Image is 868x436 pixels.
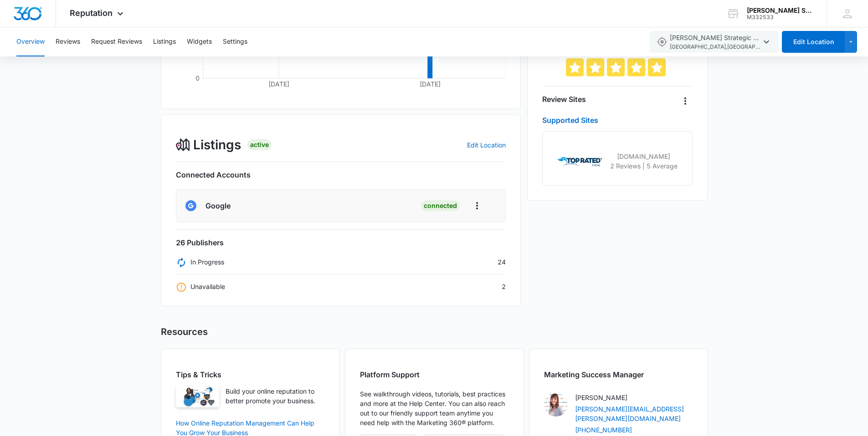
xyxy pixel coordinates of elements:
[70,8,113,18] span: Reputation
[421,200,460,211] div: Connected
[226,386,324,407] p: Build your online reputation to better promote your business.
[193,135,241,154] span: Listings
[575,393,693,402] p: [PERSON_NAME]
[205,200,231,211] h6: Google
[465,197,489,214] button: Actions
[542,94,586,105] h4: Review Sites
[161,326,208,338] h3: Resources
[670,43,761,51] span: [GEOGRAPHIC_DATA] , [GEOGRAPHIC_DATA] , GA
[610,161,678,171] p: 2 Reviews | 5 Average
[176,282,506,291] div: 2
[610,152,678,161] p: [DOMAIN_NAME]
[670,33,761,51] span: [PERSON_NAME] Strategic Advisors
[153,27,176,56] button: Listings
[176,237,506,248] h6: 26 Publishers
[650,31,779,53] button: [PERSON_NAME] Strategic Advisors[GEOGRAPHIC_DATA],[GEOGRAPHIC_DATA],GA
[575,426,632,434] a: [PHONE_NUMBER]
[747,7,813,14] div: account name
[176,257,224,267] p: In Progress
[420,80,441,88] tspan: [DATE]
[176,369,324,380] p: Tips & Tricks
[195,74,199,82] tspan: 0
[247,139,272,150] div: Active
[176,257,506,267] div: 24
[187,27,212,56] button: Widgets
[467,141,506,149] a: Edit Location
[575,405,684,422] a: [PERSON_NAME][EMAIL_ADDRESS][PERSON_NAME][DOMAIN_NAME]
[268,80,289,88] tspan: [DATE]
[56,27,80,56] button: Reviews
[176,386,219,407] img: Reputation Overview
[360,369,508,380] p: Platform Support
[223,27,247,56] button: Settings
[782,31,845,53] button: Edit Location
[360,389,508,427] p: See walkthrough videos, tutorials, best practices and more at the Help Center. You can also reach...
[176,169,506,180] h6: Connected Accounts
[542,116,598,125] a: Supported Sites
[747,14,813,20] div: account id
[176,282,225,291] p: Unavailable
[678,94,693,108] button: Overflow Menu
[16,27,45,56] button: Overview
[91,27,142,56] button: Request Reviews
[544,369,693,380] p: Marketing Success Manager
